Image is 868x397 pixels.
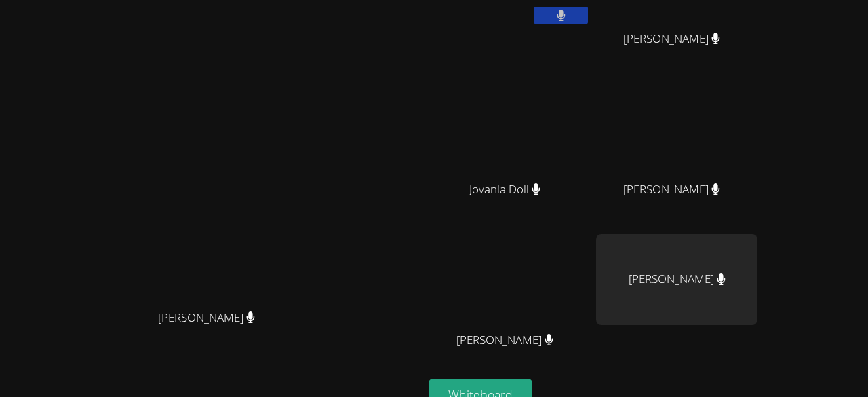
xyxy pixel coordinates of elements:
[456,330,553,350] span: [PERSON_NAME]
[623,29,720,49] span: [PERSON_NAME]
[158,308,255,328] span: [PERSON_NAME]
[623,180,720,200] span: [PERSON_NAME]
[596,234,757,325] div: [PERSON_NAME]
[469,180,540,200] span: Jovania Doll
